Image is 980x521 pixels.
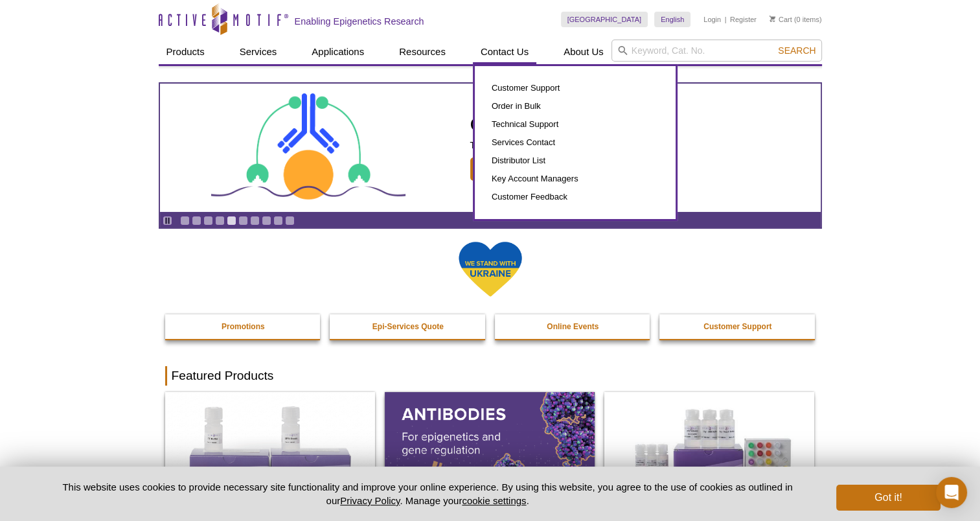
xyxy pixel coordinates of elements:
[769,12,822,27] li: (0 items)
[470,157,546,181] span: Learn More
[488,152,663,170] a: Distributor List
[769,16,775,22] img: Your Cart
[391,40,453,64] a: Resources
[495,314,652,339] a: Online Events
[227,216,236,226] a: Go to slide 5
[488,115,663,133] a: Technical Support
[470,139,678,151] p: Target chromatin-associated proteins genome wide.
[285,216,295,226] a: Go to slide 10
[203,216,213,226] a: Go to slide 3
[654,12,690,27] a: English
[836,485,940,511] button: Got it!
[385,392,595,519] img: All Antibodies
[250,216,260,226] a: Go to slide 7
[165,314,322,339] a: Promotions
[703,322,771,331] strong: Customer Support
[159,40,212,64] a: Products
[340,495,400,506] a: Privacy Policy
[215,216,225,226] a: Go to slide 4
[488,170,663,188] a: Key Account Managers
[778,45,815,56] span: Search
[262,216,271,226] a: Go to slide 8
[295,16,424,27] h2: Enabling Epigenetics Research
[304,40,372,64] a: Applications
[232,40,285,64] a: Services
[488,79,663,97] a: Customer Support
[473,40,536,64] a: Contact Us
[769,15,792,24] a: Cart
[192,216,201,226] a: Go to slide 2
[488,133,663,152] a: Services Contact
[611,40,822,62] input: Keyword, Cat. No.
[604,392,814,519] img: CUT&Tag-IT® Express Assay Kit
[458,240,523,298] img: We Stand With Ukraine
[165,392,375,519] img: DNA Library Prep Kit for Illumina
[774,45,819,56] button: Search
[238,216,248,226] a: Go to slide 6
[488,188,663,206] a: Customer Feedback
[462,495,526,506] button: cookie settings
[222,322,265,331] strong: Promotions
[730,15,757,24] a: Register
[180,216,190,226] a: Go to slide 1
[561,12,648,27] a: [GEOGRAPHIC_DATA]
[703,15,721,24] a: Login
[163,216,172,226] a: Toggle autoplay
[470,115,678,134] h2: CUT&RUN Assay Kits
[211,89,405,207] img: CUT&RUN Assay Kits
[372,322,444,331] strong: Epi-Services Quote
[40,480,815,507] p: This website uses cookies to provide necessary site functionality and improve your online experie...
[330,314,486,339] a: Epi-Services Quote
[160,84,821,212] article: CUT&RUN Assay Kits
[165,366,815,386] h2: Featured Products
[273,216,283,226] a: Go to slide 9
[160,84,821,212] a: CUT&RUN Assay Kits CUT&RUN Assay Kits Target chromatin-associated proteins genome wide. Learn More
[936,477,967,508] div: Open Intercom Messenger
[659,314,816,339] a: Customer Support
[547,322,598,331] strong: Online Events
[725,12,727,27] li: |
[488,97,663,115] a: Order in Bulk
[556,40,611,64] a: About Us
